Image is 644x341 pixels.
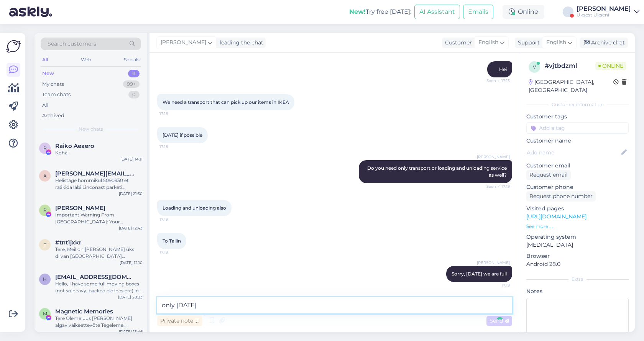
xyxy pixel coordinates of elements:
span: 17:18 [159,144,188,149]
span: Do you need only transport or loading and unloading service as well? [367,165,508,178]
div: 0 [128,91,140,98]
div: [DATE] 14:11 [120,156,143,162]
span: Seen ✓ 17:19 [481,184,510,189]
p: Visited pages [526,205,629,213]
div: 11 [128,70,140,77]
div: New [42,70,54,77]
div: leading the chat [217,39,263,47]
div: Web [79,55,93,65]
span: Magnetic Memories [55,308,113,315]
p: See more ... [526,223,629,230]
img: Askly Logo [6,39,21,54]
span: Raiko Aeaero [55,143,94,149]
div: Archived [42,112,64,120]
span: Loading and unloading also [163,205,226,211]
div: Customer information [526,101,629,108]
input: Add a tag [526,122,629,134]
p: Browser [526,252,629,260]
input: Add name [527,148,620,157]
div: Important Warning From [GEOGRAPHIC_DATA]: Your Facebook page is scheduled for permanent deletion ... [55,211,143,225]
div: # vjtbdzml [545,61,595,70]
span: handeyetkinn@gmail.com [55,274,135,280]
div: Socials [122,55,141,65]
span: Sorry, [DATE] we are full [452,271,507,277]
span: To Tallin [163,238,181,244]
div: All [41,55,49,65]
span: Rafael Snow [55,205,105,211]
p: [MEDICAL_DATA] [526,241,629,249]
div: Customer [442,39,472,47]
span: 17:18 [159,111,188,116]
b: New! [349,8,366,15]
div: Team chats [42,91,71,98]
span: Online [595,62,626,70]
div: Request email [526,170,571,180]
div: Archive chat [580,38,628,48]
span: Hei [499,66,507,72]
span: 17:19 [481,282,510,288]
button: AI Assistant [414,5,460,19]
span: M [43,311,47,316]
div: Request phone number [526,191,596,202]
div: [PERSON_NAME] [577,6,631,12]
div: My chats [42,80,64,88]
span: andreas.aho@gmail.com [55,170,135,177]
p: Notes [526,287,629,295]
span: 17:19 [159,249,188,255]
span: v [533,64,536,70]
div: [DATE] 21:30 [119,191,143,197]
span: a [43,173,47,179]
span: [PERSON_NAME] [477,260,510,266]
div: All [42,102,49,109]
span: English [546,38,566,47]
a: [URL][DOMAIN_NAME] [526,213,586,220]
a: [PERSON_NAME]Uksest Ukseni [577,6,639,18]
span: R [43,145,47,151]
p: Operating system [526,233,629,241]
div: [DATE] 12:10 [120,260,143,266]
p: Customer phone [526,183,629,191]
div: [DATE] 20:33 [118,294,143,300]
span: Search customers [48,40,96,48]
div: Kohal [55,149,143,156]
p: Customer tags [526,113,629,121]
span: R [43,207,47,213]
p: Customer name [526,137,629,145]
div: [DATE] 12:43 [119,225,143,231]
span: [PERSON_NAME] [477,154,510,160]
span: Seen ✓ 17:13 [481,78,510,84]
span: [DATE] if possible [163,132,202,138]
div: Helistage hommikul 5090930 et rääkida läbi Linconast parketi toomine Pallasti 44 5 [55,177,143,191]
div: Online [503,5,544,19]
span: t [44,242,46,248]
p: Android 28.0 [526,260,629,268]
span: We need a transport that can pick up our items in IKEA [163,99,289,105]
span: 17:19 [159,216,188,222]
div: Tere Oleme uus [PERSON_NAME] algav väikeettevõte Tegeleme fotomagnetite valmistamisega, 5x5 cm, n... [55,315,143,329]
div: Extra [526,276,629,283]
div: 99+ [123,80,140,88]
span: New chats [79,126,103,133]
p: Customer email [526,162,629,170]
div: Tere, Meil on [PERSON_NAME] üks diivan [GEOGRAPHIC_DATA] kesklinnast Mustamäele toimetada. Kas sa... [55,246,143,260]
span: English [478,38,498,47]
div: Hello, I have some full moving boxes (not so heavy, packed clothes etc) in a storage place at par... [55,280,143,294]
div: Try free [DATE]: [349,7,411,16]
div: Support [515,39,540,47]
span: [PERSON_NAME] [161,38,206,47]
button: Emails [463,5,493,19]
span: #tnt1jxkr [55,239,81,246]
span: h [43,276,47,282]
div: [GEOGRAPHIC_DATA], [GEOGRAPHIC_DATA] [529,78,613,94]
div: [DATE] 13:46 [119,329,143,334]
div: Uksest Ukseni [577,12,631,18]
